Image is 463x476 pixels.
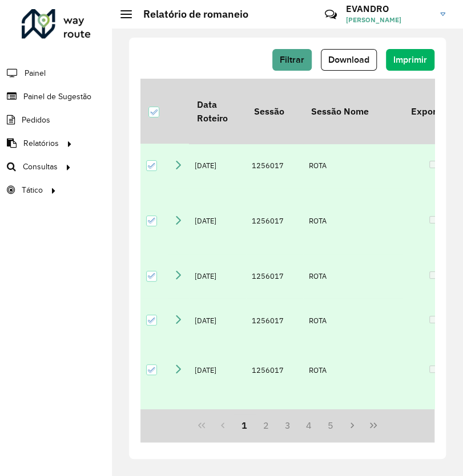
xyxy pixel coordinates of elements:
[246,343,303,398] td: 1256017
[386,49,434,71] button: Imprimir
[189,398,246,442] td: [DATE]
[303,188,403,254] td: ROTA
[363,414,384,436] button: Last Page
[246,254,303,299] td: 1256017
[246,398,303,442] td: 1256017
[321,49,377,71] button: Download
[246,188,303,254] td: 1256017
[346,15,432,25] span: [PERSON_NAME]
[298,414,320,436] button: 4
[132,8,248,21] h2: Relatório de romaneio
[189,254,246,299] td: [DATE]
[319,2,343,27] a: Contato Rápido
[303,298,403,343] td: ROTA
[23,91,91,103] span: Painel de Sugestão
[403,79,463,144] th: Exportado
[393,55,427,64] span: Imprimir
[346,3,432,14] h3: EVANDRO
[23,161,58,173] span: Consultas
[246,144,303,188] td: 1256017
[189,144,246,188] td: [DATE]
[303,144,403,188] td: ROTA
[303,398,403,442] td: ROTA
[189,298,246,343] td: [DATE]
[320,414,341,436] button: 5
[189,188,246,254] td: [DATE]
[303,343,403,398] td: ROTA
[328,55,369,64] span: Download
[280,55,304,64] span: Filtrar
[246,79,303,144] th: Sessão
[341,414,363,436] button: Next Page
[189,79,246,144] th: Data Roteiro
[277,414,299,436] button: 3
[246,298,303,343] td: 1256017
[255,414,277,436] button: 2
[233,414,255,436] button: 1
[25,67,46,79] span: Painel
[303,79,403,144] th: Sessão Nome
[22,114,50,126] span: Pedidos
[189,343,246,398] td: [DATE]
[303,254,403,299] td: ROTA
[22,184,43,196] span: Tático
[272,49,312,71] button: Filtrar
[23,137,59,149] span: Relatórios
